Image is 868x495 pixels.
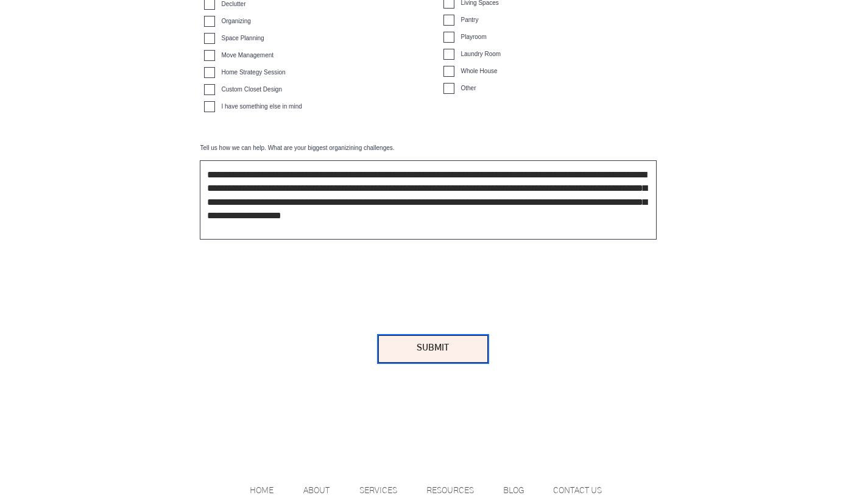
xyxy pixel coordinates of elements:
span: Whole House [461,68,498,74]
span: SUBMIT [417,343,449,355]
span: Laundry Room [461,51,501,57]
span: Other [461,85,476,91]
span: Playroom [461,34,487,40]
span: Pantry [461,16,479,23]
span: Custom Closet Design [222,86,282,93]
button: SUBMIT [378,335,488,363]
span: Space Planning [222,35,264,41]
span: Move Management [222,52,274,59]
span: I have something else in mind [222,103,302,110]
span: Home Strategy Session [222,69,286,76]
label: Tell us how we can help. What are your biggest organizining challenges. [200,145,657,151]
span: Declutter [222,1,246,7]
span: Organizing [222,18,251,24]
iframe: reCAPTCHA [200,260,342,296]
